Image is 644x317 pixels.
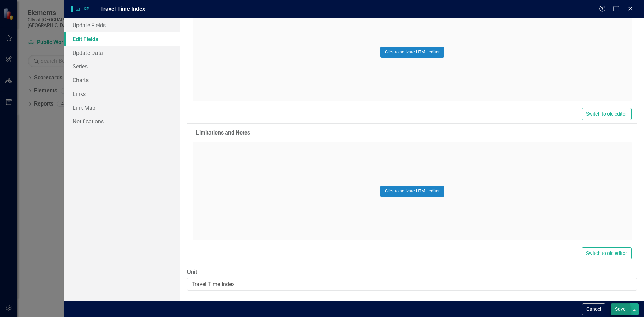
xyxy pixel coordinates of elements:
a: Edit Fields [64,32,180,46]
a: Link Map [64,101,180,115]
a: Update Fields [64,18,180,32]
a: Links [64,87,180,101]
span: KPI [71,6,93,12]
button: Click to activate HTML editor [380,186,444,197]
label: Unit [187,268,637,276]
a: Notifications [64,115,180,128]
button: Switch to old editor [582,108,632,120]
a: Charts [64,73,180,87]
button: Save [611,303,630,315]
a: Update Data [64,46,180,60]
span: Travel Time Index [100,6,145,12]
button: Click to activate HTML editor [380,47,444,58]
button: Switch to old editor [582,247,632,259]
a: Series [64,59,180,73]
button: Cancel [582,303,605,315]
legend: Limitations and Notes [193,129,254,137]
